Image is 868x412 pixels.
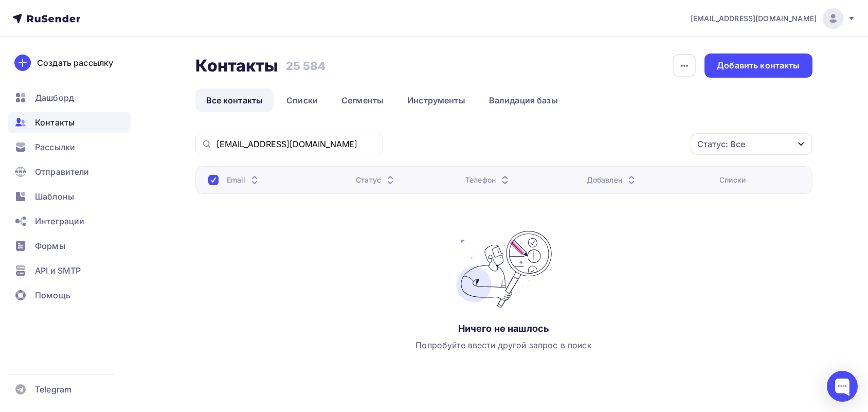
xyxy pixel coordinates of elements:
span: Формы [35,240,65,252]
span: Рассылки [35,141,75,153]
div: Добавить контакты [717,60,800,71]
div: Добавлен [587,175,638,185]
div: Email [227,175,261,185]
a: Инструменты [396,88,476,112]
div: Попробуйте ввести другой запрос в поиск [415,339,591,351]
span: Помощь [35,289,70,301]
span: Telegram [35,383,71,396]
a: Рассылки [8,137,131,157]
a: Списки [276,88,329,112]
a: Отправители [8,162,131,182]
span: Интеграции [35,215,84,227]
a: Дашборд [8,87,131,108]
div: Телефон [465,175,511,185]
h2: Контакты [195,56,279,76]
span: API и SMTP [35,264,81,277]
input: Поиск [216,138,377,150]
span: [EMAIL_ADDRESS][DOMAIN_NAME] [691,13,817,24]
span: Шаблоны [35,190,74,203]
a: Формы [8,236,131,256]
a: Шаблоны [8,186,131,207]
a: Все контакты [195,88,274,112]
h3: 25 584 [286,59,326,73]
div: Статус: Все [697,138,745,150]
button: Статус: Все [690,133,812,155]
span: Дашборд [35,92,74,104]
span: Контакты [35,116,75,129]
a: Валидация базы [478,88,569,112]
span: Отправители [35,166,89,178]
div: Статус [356,175,396,185]
a: Сегменты [331,88,394,112]
a: [EMAIL_ADDRESS][DOMAIN_NAME] [691,8,856,29]
div: Ничего не нашлось [458,323,549,335]
div: Списки [719,175,746,185]
a: Контакты [8,112,131,133]
div: Создать рассылку [37,57,113,69]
